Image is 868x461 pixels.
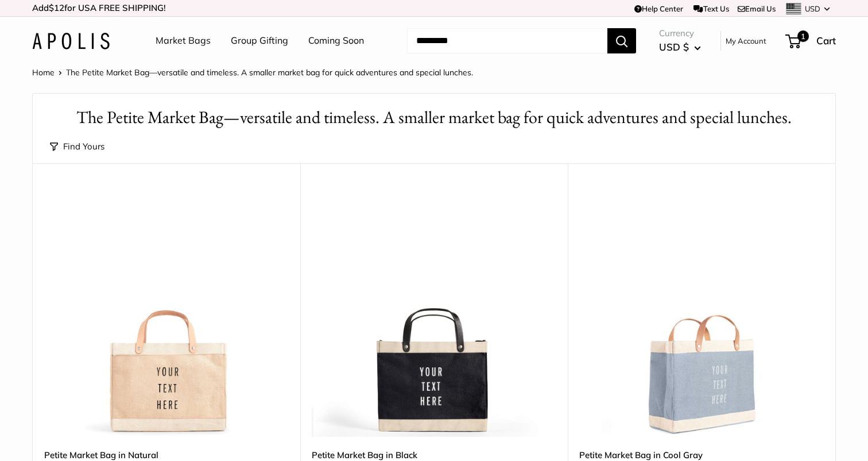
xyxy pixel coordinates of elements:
span: 1 [797,30,809,42]
nav: Breadcrumb [32,65,473,80]
a: Home [32,67,55,78]
a: My Account [726,34,766,48]
a: Email Us [738,4,776,13]
a: Market Bags [156,32,211,49]
span: USD $ [659,41,689,53]
a: Petite Market Bag in Naturaldescription_Effortless style that elevates every moment [44,192,289,437]
img: Petite Market Bag in Natural [44,192,289,437]
img: Petite Market Bag in Cool Gray [579,192,824,437]
input: Search... [407,28,607,53]
img: description_Make it yours with custom printed text. [312,192,556,437]
span: Cart [816,34,836,47]
a: Text Us [693,4,728,13]
a: 1 Cart [786,32,836,50]
span: The Petite Market Bag—versatile and timeless. A smaller market bag for quick adventures and speci... [66,67,473,78]
h1: The Petite Market Bag—versatile and timeless. A smaller market bag for quick adventures and speci... [50,105,818,130]
a: Coming Soon [308,32,364,49]
img: Apolis [32,33,110,49]
span: Currency [659,25,701,41]
button: Find Yours [50,139,104,155]
a: description_Make it yours with custom printed text.Petite Market Bag in Black [312,192,556,437]
iframe: Sign Up via Text for Offers [9,417,123,452]
span: $12 [49,2,64,13]
span: USD [805,4,820,13]
a: Petite Market Bag in Cool GrayPetite Market Bag in Cool Gray [579,192,824,437]
button: Search [607,28,636,53]
button: USD $ [659,38,701,56]
a: Group Gifting [231,32,288,49]
a: Help Center [634,4,683,13]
